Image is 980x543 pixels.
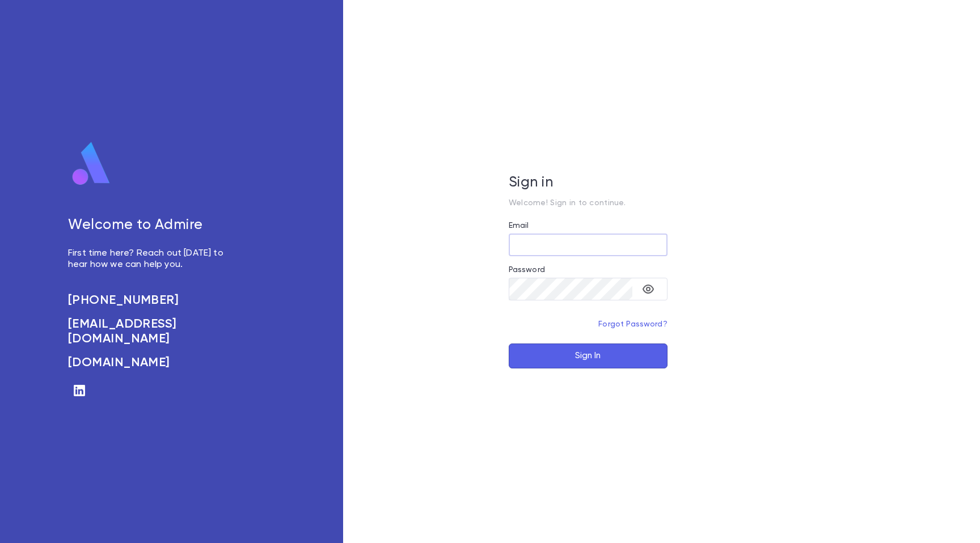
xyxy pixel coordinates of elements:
a: [PHONE_NUMBER] [68,293,236,308]
a: Forgot Password? [598,320,668,328]
button: toggle password visibility [637,278,660,300]
a: [DOMAIN_NAME] [68,355,236,370]
h5: Welcome to Admire [68,217,236,234]
label: Password [509,265,545,274]
img: logo [68,141,115,186]
a: [EMAIL_ADDRESS][DOMAIN_NAME] [68,317,236,346]
h5: Sign in [509,175,668,192]
p: First time here? Reach out [DATE] to hear how we can help you. [68,248,236,270]
button: Sign In [509,343,668,368]
p: Welcome! Sign in to continue. [509,198,668,207]
label: Email [509,221,529,230]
